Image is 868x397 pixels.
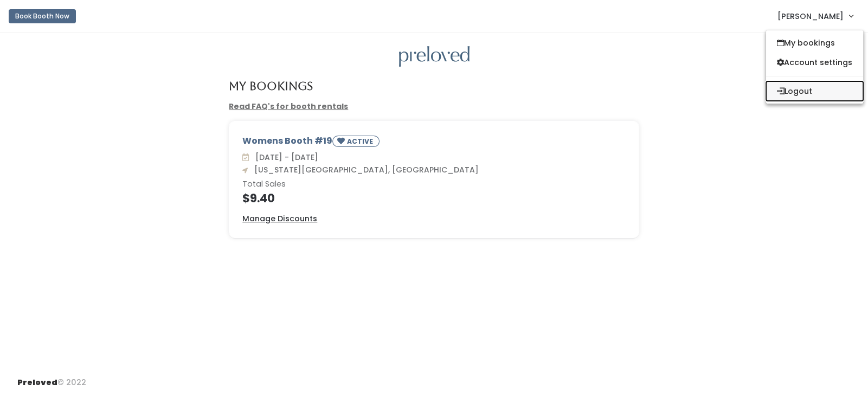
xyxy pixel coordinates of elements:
a: [PERSON_NAME] [767,4,864,28]
span: [DATE] - [DATE] [251,152,318,163]
div: © 2022 [17,368,86,388]
a: Read FAQ's for booth rentals [229,101,348,112]
img: preloved logo [399,46,470,67]
span: [US_STATE][GEOGRAPHIC_DATA], [GEOGRAPHIC_DATA] [250,164,479,175]
div: Womens Booth #19 [242,135,626,151]
a: Account settings [766,53,863,72]
u: Manage Discounts [242,213,317,224]
h4: My Bookings [229,80,313,92]
a: Book Booth Now [9,4,76,28]
button: Book Booth Now [9,9,76,23]
a: My bookings [766,33,863,53]
h4: $9.40 [242,192,626,204]
small: ACTIVE [347,137,375,146]
span: Preloved [17,377,57,388]
button: Logout [766,81,863,101]
h6: Total Sales [242,180,626,189]
a: Manage Discounts [242,213,317,225]
span: [PERSON_NAME] [777,10,844,22]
